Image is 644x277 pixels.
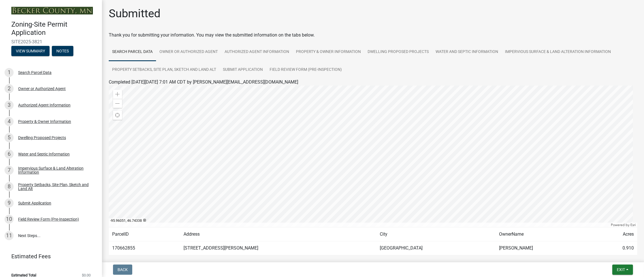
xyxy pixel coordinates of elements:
[156,43,221,61] a: Owner or Authorized Agent
[364,43,432,61] a: Dwelling Proposed Projects
[18,217,79,221] div: Field Review Form (Pre-Inspection)
[219,61,266,79] a: Submit Application
[18,201,51,205] div: Submit Application
[5,101,14,110] div: 3
[113,265,132,275] button: Back
[113,99,122,108] div: Zoom out
[18,166,93,174] div: Impervious Surface & Land Alteration Information
[612,265,633,275] button: Exit
[109,43,156,61] a: Search Parcel Data
[5,166,14,175] div: 7
[109,61,219,79] a: Property Setbacks, Site Plan, Sketch and Land Alt
[5,182,14,191] div: 8
[617,267,625,272] span: Exit
[432,43,502,61] a: Water and Septic Information
[5,215,14,224] div: 10
[5,199,14,208] div: 9
[18,87,66,91] div: Owner or Authorized Agent
[18,71,52,74] div: Search Parcel Data
[630,223,636,227] a: Esri
[109,32,637,39] div: Thank you for submitting your information. You may view the submitted information on the tabs below.
[18,183,93,191] div: Property Setbacks, Site Plan, Sketch and Land Alt
[118,267,128,272] span: Back
[5,68,14,77] div: 1
[5,150,14,159] div: 6
[376,227,496,241] td: City
[594,241,637,255] td: 0.910
[496,227,594,241] td: OwnerName
[52,49,73,54] wm-modal-confirm: Notes
[221,43,293,61] a: Authorized Agent Information
[502,43,614,61] a: Impervious Surface & Land Alteration Information
[594,227,637,241] td: Acres
[496,241,594,255] td: [PERSON_NAME]
[113,90,122,99] div: Zoom in
[293,43,364,61] a: Property & Owner Information
[5,117,14,126] div: 4
[52,46,73,56] button: Notes
[266,61,345,79] a: Field Review Form (Pre-Inspection)
[376,241,496,255] td: [GEOGRAPHIC_DATA]
[11,7,93,14] img: Becker County, Minnesota
[109,227,180,241] td: ParcelID
[180,241,376,255] td: [STREET_ADDRESS][PERSON_NAME]
[11,20,97,37] h4: Zoning-Site Permit Application
[18,103,71,107] div: Authorized Agent Information
[18,136,66,140] div: Dwelling Proposed Projects
[5,251,93,262] a: Estimated Fees
[113,111,122,120] div: Find my location
[109,79,298,85] span: Completed [DATE][DATE] 7:01 AM CDT by [PERSON_NAME][EMAIL_ADDRESS][DOMAIN_NAME]
[5,133,14,142] div: 5
[18,152,70,156] div: Water and Septic Information
[82,273,91,277] span: $0.00
[5,231,14,240] div: 11
[180,227,376,241] td: Address
[18,120,71,123] div: Property & Owner Information
[11,39,91,44] span: SITE2025-3821
[109,7,161,20] h1: Submitted
[609,223,637,227] div: Powered by
[11,49,50,54] wm-modal-confirm: Summary
[5,84,14,93] div: 2
[11,46,50,56] button: View Summary
[109,241,180,255] td: 170662855
[11,273,36,277] span: Estimated Total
